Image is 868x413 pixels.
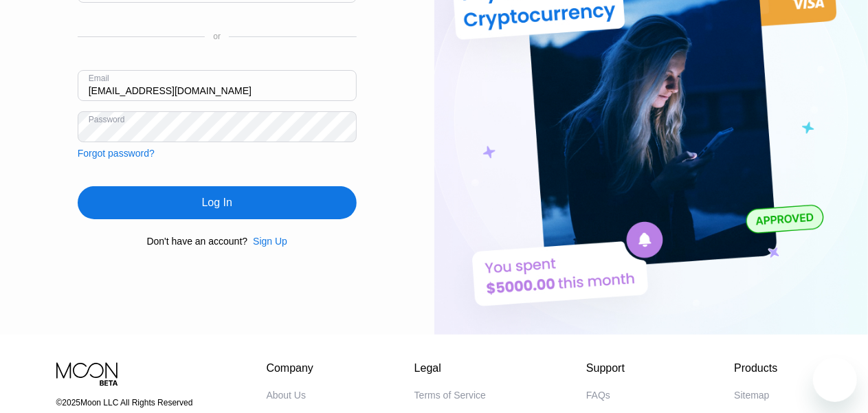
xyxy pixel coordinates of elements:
[267,362,314,375] div: Company
[253,236,287,247] div: Sign Up
[414,362,486,375] div: Legal
[267,390,307,401] div: About Us
[734,362,777,375] div: Products
[147,236,248,247] div: Don't have an account?
[734,390,769,401] div: Sitemap
[89,74,109,83] div: Email
[813,358,857,402] iframe: Button to launch messaging window
[414,390,486,401] div: Terms of Service
[89,115,125,124] div: Password
[78,148,155,159] div: Forgot password?
[78,186,357,219] div: Log In
[213,32,221,41] div: or
[202,196,232,210] div: Log In
[56,398,205,408] div: © 2025 Moon LLC All Rights Reserved
[247,236,287,247] div: Sign Up
[586,390,610,401] div: FAQs
[586,362,634,375] div: Support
